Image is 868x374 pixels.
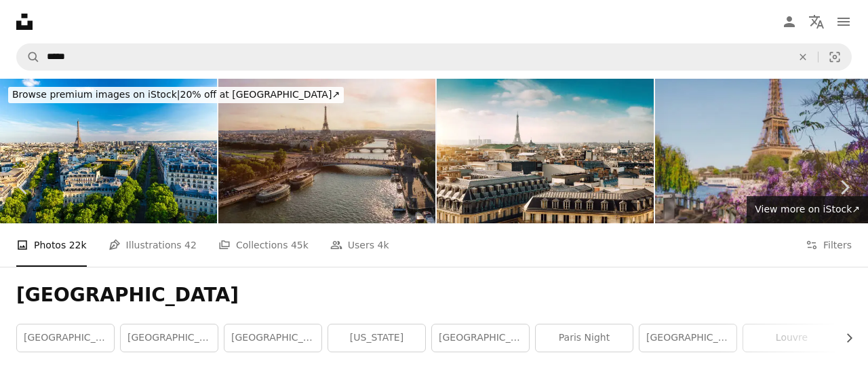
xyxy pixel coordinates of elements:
span: 42 [184,238,197,253]
a: [GEOGRAPHIC_DATA] [17,324,114,352]
a: [US_STATE] [328,324,425,352]
span: 20% off at [GEOGRAPHIC_DATA] ↗ [12,89,340,100]
span: 4k [378,238,389,253]
a: paris night [536,324,633,352]
a: louvre [743,324,840,352]
a: Collections 45k [218,223,309,267]
button: Language [803,8,830,35]
img: Paris aerial panorama, France at sunset, beautiful city view [218,79,435,223]
button: Clear [788,44,818,70]
a: [GEOGRAPHIC_DATA] [224,324,321,352]
a: View more on iStock↗ [747,196,868,223]
a: Next [821,122,868,253]
span: View more on iStock ↗ [755,204,860,214]
button: Visual search [818,44,851,70]
form: Find visuals sitewide [16,43,852,71]
a: Users 4k [330,223,389,267]
h1: [GEOGRAPHIC_DATA] [16,283,852,307]
a: Illustrations 42 [108,223,197,267]
a: [GEOGRAPHIC_DATA] [121,324,218,352]
button: scroll list to the right [837,324,852,352]
a: Home — Unsplash [16,14,33,30]
span: 45k [291,238,309,253]
img: cityscape view of Paris skyline with Eiffel tower and rooftops. Paris, France [437,79,654,223]
span: Browse premium images on iStock | [12,89,180,100]
button: Search Unsplash [17,44,40,70]
a: Log in / Sign up [776,8,803,35]
a: [GEOGRAPHIC_DATA] [639,324,736,352]
button: Filters [806,223,852,267]
button: Menu [830,8,857,35]
a: [GEOGRAPHIC_DATA] [432,324,529,352]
